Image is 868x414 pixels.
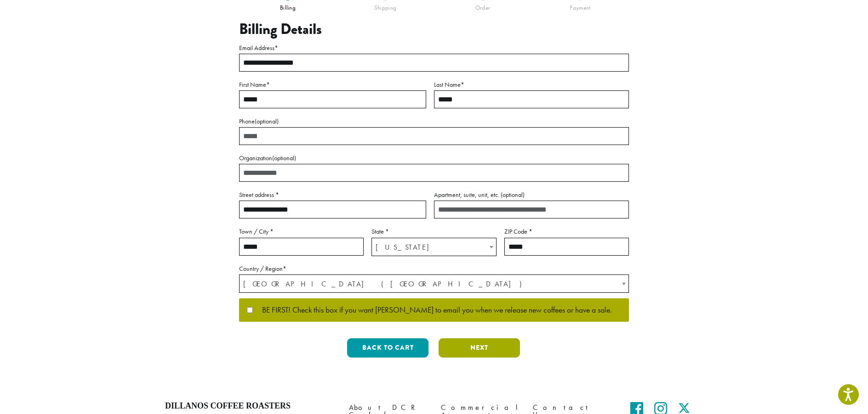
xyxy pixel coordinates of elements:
[239,226,364,237] label: Town / City
[239,152,629,164] label: Organization
[240,275,628,293] span: United States (US)
[239,79,426,90] label: First Name
[239,189,426,201] label: Street address
[434,79,629,90] label: Last Name
[347,338,428,358] button: Back to cart
[371,226,496,237] label: State
[434,189,629,201] label: Apartment, suite, unit, etc.
[337,0,434,11] div: Shipping
[531,0,629,11] div: Payment
[247,307,253,313] input: BE FIRST! Check this box if you want [PERSON_NAME] to email you when we release new coffees or ha...
[501,190,525,199] span: (optional)
[272,154,296,162] span: (optional)
[439,338,520,358] button: Next
[239,42,629,54] label: Email Address
[371,238,496,256] span: State
[434,0,531,11] div: Order
[372,238,496,256] span: Idaho
[239,21,629,38] h3: Billing Details
[504,226,629,237] label: ZIP Code
[239,274,629,293] span: Country / Region
[165,401,335,411] h4: Dillanos Coffee Roasters
[239,0,337,11] div: Billing
[253,306,612,314] span: BE FIRST! Check this box if you want [PERSON_NAME] to email you when we release new coffees or ha...
[255,117,279,125] span: (optional)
